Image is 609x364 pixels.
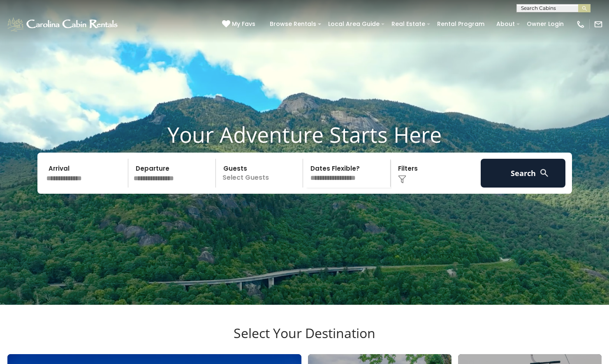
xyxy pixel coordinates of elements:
a: Real Estate [387,18,429,30]
h3: Select Your Destination [6,325,603,354]
a: Owner Login [523,18,568,30]
a: About [492,18,519,30]
span: My Favs [232,20,255,28]
img: filter--v1.png [398,175,406,183]
img: White-1-1-2.png [6,16,120,32]
img: search-regular-white.png [539,168,549,178]
a: Local Area Guide [324,18,384,30]
a: Browse Rentals [266,18,320,30]
img: phone-regular-white.png [576,20,585,29]
a: Rental Program [433,18,489,30]
button: Search [481,159,566,188]
p: Select Guests [218,159,303,188]
a: My Favs [222,20,257,29]
h1: Your Adventure Starts Here [6,122,603,147]
img: mail-regular-white.png [594,20,603,29]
